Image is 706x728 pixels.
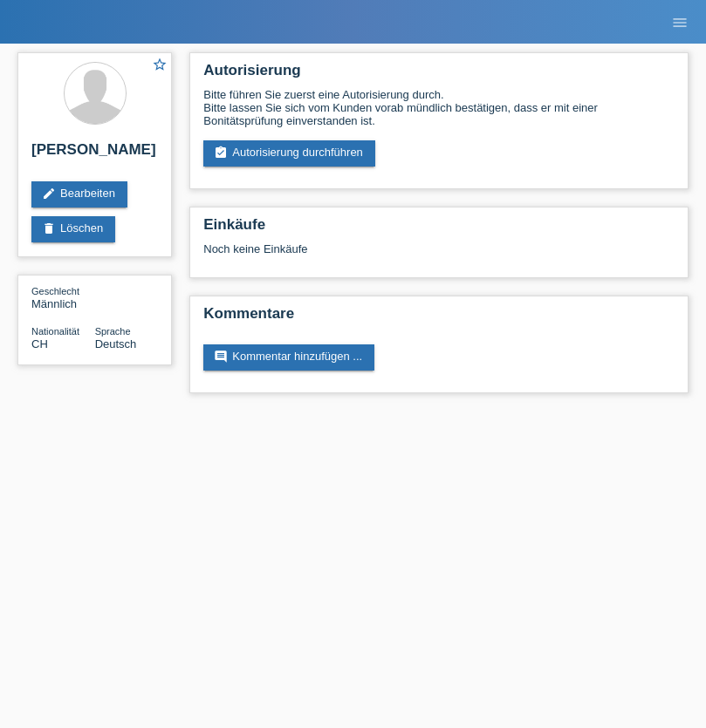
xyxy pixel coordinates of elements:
[203,62,675,88] h2: Autorisierung
[214,350,228,364] i: comment
[203,242,675,269] div: Noch keine Einkäufe
[95,326,131,337] span: Sprache
[31,286,79,296] span: Geschlecht
[42,221,56,235] i: delete
[662,17,697,27] a: menu
[203,140,375,167] a: assignment_turned_inAutorisierung durchführen
[203,305,675,331] h2: Kommentare
[31,284,95,310] div: Männlich
[31,181,127,208] a: editBearbeiten
[31,337,48,350] span: Schweiz
[31,326,79,337] span: Nationalität
[152,57,168,72] i: star_border
[31,141,158,167] h2: [PERSON_NAME]
[152,57,168,75] a: star_border
[95,337,137,350] span: Deutsch
[671,14,689,31] i: menu
[203,344,374,371] a: commentKommentar hinzufügen ...
[42,187,56,201] i: edit
[203,216,675,242] h2: Einkäufe
[31,216,115,242] a: deleteLöschen
[203,88,675,127] div: Bitte führen Sie zuerst eine Autorisierung durch. Bitte lassen Sie sich vom Kunden vorab mündlich...
[214,146,228,160] i: assignment_turned_in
